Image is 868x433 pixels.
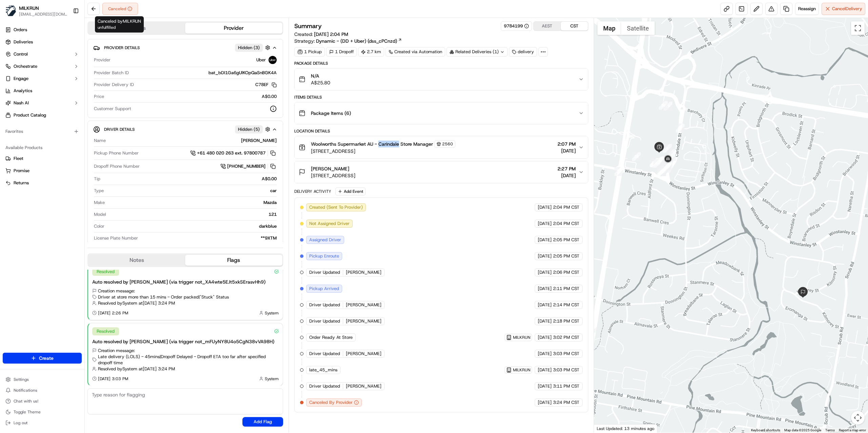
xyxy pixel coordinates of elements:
[311,141,433,147] span: Woolworths Supermarket AU - Carindale Store Manager
[784,428,821,432] span: Map data ©2025 Google
[103,176,277,182] div: A$0.00
[14,398,38,404] span: Chat with us!
[3,126,82,137] div: Favorites
[94,106,131,112] span: Customer Support
[309,334,353,341] span: Order Ready At Store
[614,167,623,176] div: 10
[553,269,579,275] span: 2:06 PM CST
[294,189,331,194] div: Delivery Activity
[3,3,70,19] button: MILKRUNMILKRUN[EMAIL_ADDRESS][DOMAIN_NAME]
[14,388,37,393] span: Notifications
[94,57,111,63] span: Provider
[309,302,340,308] span: Driver Updated
[447,47,508,57] div: Related Deliveries (1)
[3,165,82,176] button: Promise
[3,407,82,417] button: Toggle Theme
[94,94,104,100] span: Price
[295,102,588,124] button: Package Items (6)
[553,399,579,406] span: 3:24 PM CST
[309,318,340,324] span: Driver Updated
[190,149,277,157] a: +61 480 020 263 ext. 97800787
[851,411,865,425] button: Map camera controls
[3,178,82,188] button: Returns
[651,159,660,167] div: 21
[94,200,105,206] span: Make
[3,353,82,364] button: Create
[553,204,579,210] span: 2:04 PM CST
[553,302,579,308] span: 2:14 PM CST
[316,38,402,44] a: Dynamic - (DD + Uber) (dss_cPCnzd)
[506,367,530,373] button: MILKRUN
[3,386,82,395] button: Notifications
[346,383,381,389] span: [PERSON_NAME]
[109,211,277,218] div: 121
[659,101,668,110] div: 30
[588,324,597,333] div: 9
[311,110,351,117] span: Package Items ( 6 )
[3,85,82,96] a: Analytics
[94,235,138,241] span: License Plate Number
[795,3,819,15] button: Reassign
[94,150,139,156] span: Pickup Phone Number
[3,375,82,384] button: Settings
[316,38,397,44] span: Dynamic - (DD + Uber) (dss_cPCnzd)
[851,21,865,35] button: Toggle fullscreen view
[3,61,82,72] button: Orchestrate
[534,22,561,30] button: AEST
[14,420,27,426] span: Log out
[98,376,128,382] span: [DATE] 3:03 PM
[309,253,339,259] span: Pickup Enroute
[14,88,32,94] span: Analytics
[256,57,266,63] span: Uber
[311,172,355,179] span: [STREET_ADDRESS]
[538,318,552,324] span: [DATE]
[94,223,104,229] span: Color
[98,354,279,366] span: Late delivery (LOLS) - 45mins | Dropoff Delayed - Dropoff ETA too far after specified dropoff time
[14,180,29,186] span: Returns
[538,204,552,210] span: [DATE]
[294,95,588,100] div: Items Details
[235,125,272,133] button: Hidden (5)
[255,82,277,88] button: C78EF
[553,237,579,243] span: 2:05 PM CST
[294,128,588,134] div: Location Details
[632,152,641,161] div: 28
[538,334,552,341] span: [DATE]
[657,167,666,176] div: 32
[94,211,106,218] span: Model
[513,335,530,340] span: MILKRUN
[597,21,621,35] button: Show street map
[311,148,455,154] span: [STREET_ADDRESS]
[139,300,175,306] span: at [DATE] 3:24 PM
[92,279,279,285] div: Auto resolved by [PERSON_NAME] (via trigger not_XA4wte5EJt5xkSErasvHh9)
[94,70,129,76] span: Provider Batch ID
[596,424,618,433] img: Google
[294,23,322,29] h3: Summary
[314,31,348,37] span: [DATE] 2:04 PM
[295,161,588,183] button: [PERSON_NAME][STREET_ADDRESS]2:27 PM[DATE]
[557,147,576,154] span: [DATE]
[553,286,579,292] span: 2:11 PM CST
[557,141,576,147] span: 2:07 PM
[235,43,272,52] button: Hidden (3)
[538,253,552,259] span: [DATE]
[650,158,658,167] div: 22
[538,269,552,275] span: [DATE]
[309,204,363,210] span: Created (Sent To Provider)
[553,351,579,357] span: 3:03 PM CST
[798,6,816,12] span: Reassign
[663,144,672,153] div: 4
[185,23,282,34] button: Provider
[294,47,325,57] div: 1 Pickup
[185,255,282,266] button: Flags
[14,51,28,57] span: Control
[311,165,349,172] span: [PERSON_NAME]
[657,167,666,176] div: 13
[309,383,340,389] span: Driver Updated
[98,348,135,354] span: Creation message:
[98,294,229,300] span: Driver at store more than 15 mins - Order packed | "Stuck" Status
[5,168,79,174] a: Promise
[98,310,128,316] span: [DATE] 2:26 PM
[238,126,260,132] span: Hidden ( 5 )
